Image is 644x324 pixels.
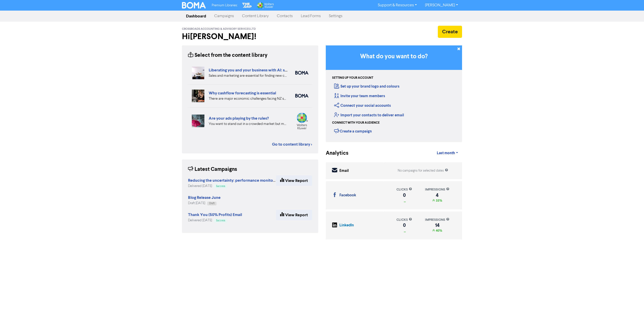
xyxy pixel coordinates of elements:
a: Go to content library > [272,141,312,147]
a: View Report [276,175,312,186]
div: Setting up your account [332,76,373,80]
div: Latest Campaigns [188,166,237,173]
h3: What do you want to do? [333,53,454,60]
a: [PERSON_NAME] [421,1,462,9]
div: Facebook [339,193,356,198]
a: Content Library [238,11,273,21]
div: Select from the content library [188,51,267,59]
span: Premium Libraries: [212,4,237,7]
div: There are major economic challenges facing NZ small business. How can detailed cashflow forecasti... [209,96,288,101]
a: Lead Forms [297,11,325,21]
a: Support & Resources [374,1,421,9]
div: Getting Started in BOMA [326,45,462,142]
span: Success [216,185,225,187]
div: No campaigns for selected dates [398,168,448,173]
a: Set up your brand logo and colours [334,84,399,89]
a: Are your ads playing by the rules? [209,116,269,121]
div: Email [339,168,349,174]
div: Sales and marketing are essential for finding new customers but eat into your business time. We e... [209,73,288,78]
a: Import your contacts to deliver email [334,113,404,118]
div: 4 [425,193,449,197]
a: Thank You (50% Profits) Email [188,213,242,217]
img: wolters_kluwer [295,113,308,129]
a: Last month [433,148,462,158]
a: Settings [325,11,346,21]
span: Draft [209,202,214,205]
img: BOMA Logo [182,2,206,9]
span: 40% [435,229,442,233]
div: 0 [396,193,412,197]
div: You want to stand out in a crowded market but make sure your ads are compliant with the rules. Fi... [209,121,288,127]
span: 33% [435,199,442,203]
div: clicks [396,218,412,222]
div: 0 [396,223,412,227]
img: The Gap [241,2,253,9]
span: Crossroads Accounting & Advisory Services Ltd [182,27,256,31]
a: View Report [276,210,312,220]
div: 14 [425,223,449,227]
div: LinkedIn [339,223,354,228]
h2: Hi [PERSON_NAME] ! [182,32,318,41]
img: Wolters Kluwer [256,2,274,9]
strong: Reducing the uncertainty: performance monitoring and analysis [188,178,302,183]
span: _ [403,229,406,233]
a: Reducing the uncertainty: performance monitoring and analysis [188,179,302,183]
span: Last month [437,151,455,155]
button: Create [438,26,462,38]
strong: Thank You (50% Profits) Email [188,212,242,217]
a: Dashboard [182,11,210,21]
div: impressions [425,187,449,192]
img: boma [295,94,308,98]
strong: Blog Release June [188,195,221,200]
div: Analytics [326,149,342,157]
div: impressions [425,218,449,222]
img: boma [295,71,308,75]
a: Contacts [273,11,297,21]
span: Success [216,219,225,222]
a: Invite your team members [334,94,385,98]
a: Connect your social accounts [334,103,391,108]
a: Blog Release June [188,196,221,200]
span: _ [403,199,406,203]
div: Draft [DATE] [188,201,221,206]
div: Delivered [DATE] [188,218,242,223]
a: Why cashflow forecasting is essential [209,91,276,96]
div: Connect with your audience [332,121,380,125]
iframe: Chat Widget [619,300,644,324]
a: Liberating you and your business with AI: sales and marketing [209,68,318,73]
div: clicks [396,187,412,192]
div: Delivered [DATE] [188,184,276,188]
div: Create a campaign [334,127,372,135]
a: Campaigns [210,11,238,21]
